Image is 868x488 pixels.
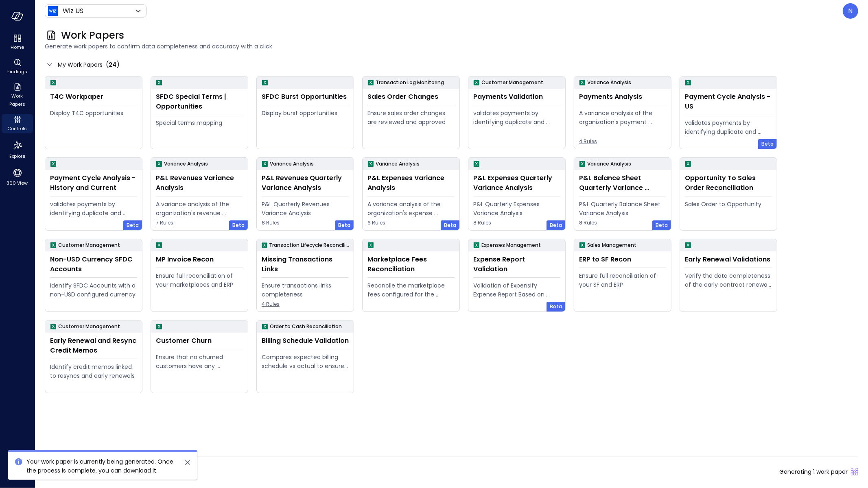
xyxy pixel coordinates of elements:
span: Beta [550,221,562,229]
span: 4 Rules [579,137,666,146]
span: Beta [338,221,350,229]
div: P&L Quarterly Balance Sheet Variance Analysis [579,200,666,218]
div: T4C Workpaper [50,92,137,102]
span: Beta [761,140,774,148]
div: Expense Report Validation [473,255,560,274]
div: Work Papers [2,81,33,109]
span: Beta [444,221,456,229]
span: 4 Rules [262,300,349,308]
div: Early Renewal and Resync Credit Memos [50,336,137,355]
div: Special terms mapping [156,118,243,127]
div: Non-USD Currency SFDC Accounts [50,255,137,274]
p: Variance Analysis [270,160,314,168]
div: ERP to SF Recon [579,255,666,264]
div: Reconcile the marketplace fees configured for the Opportunity to the actual fees being paid [367,281,455,299]
p: N [848,6,853,16]
div: Identify credit memos linked to resyncs and early renewals [50,362,137,380]
span: 8 Rules [473,219,560,227]
div: validates payments by identifying duplicate and erroneous entries. [50,200,137,218]
span: Beta [656,221,668,229]
img: Icon [48,6,58,16]
div: Ensure transactions links completeness [262,281,349,299]
div: P&L Quarterly Revenues Variance Analysis [262,200,349,218]
button: close [183,457,192,467]
div: P&L Revenues Variance Analysis [156,173,243,193]
div: Early Renewal Validations [685,255,772,264]
div: A variance analysis of the organization's revenue accounts [156,200,243,218]
span: 8 Rules [262,219,349,227]
div: Compares expected billing schedule vs actual to ensure timely and compliant invoicing [262,353,349,370]
p: Variance Analysis [587,78,631,87]
div: Findings [2,57,33,76]
div: validates payments by identifying duplicate and erroneous entries. [685,118,772,136]
span: Work Papers [61,29,124,42]
span: 24 [109,61,116,69]
p: Variance Analysis [587,160,631,168]
div: Payments Analysis [579,92,666,102]
p: Transaction Lifecycle Reconciliation [269,241,350,249]
div: ( ) [106,60,120,70]
div: Marketplace Fees Reconciliation [367,255,455,274]
p: Variance Analysis [164,160,208,168]
div: Ensure sales order changes are reviewed and approved [367,109,455,126]
div: Payment Cycle Analysis - History and Current [50,173,137,193]
span: Controls [8,124,27,133]
p: Order to Cash Reconciliation [270,322,342,331]
div: A variance analysis of the organization's expense accounts [367,200,455,218]
span: 6 Rules [367,219,455,227]
span: Your work paper is currently being generated. Once the process is complete, you can download it. [26,457,173,475]
span: Generating 1 work paper [779,467,848,476]
div: Sales Order to Opportunity [685,200,772,209]
span: 7 Rules [156,219,243,227]
div: 360 View [2,166,33,188]
div: Sales Order Changes [367,92,455,102]
p: Variance Analysis [376,160,420,168]
p: Expenses Management [481,241,541,249]
span: Work Papers [5,92,30,108]
div: SFDC Special Terms | Opportunities [156,92,243,111]
div: Explore [2,138,33,161]
span: Findings [7,68,27,76]
div: P&L Expenses Quarterly Variance Analysis [473,173,560,193]
p: Transaction Log Monitoring [376,78,444,87]
div: P&L Expenses Variance Analysis [367,173,455,193]
div: P&L Quarterly Expenses Variance Analysis [473,200,560,218]
div: Identify SFDC Accounts with a non-USD configured currency [50,281,137,299]
div: SFDC Burst Opportunities [262,92,349,102]
div: MP Invoice Recon [156,255,243,264]
span: Explore [9,152,25,160]
div: Noy Vadai [843,3,858,19]
p: Customer Management [58,322,120,331]
p: Customer Management [58,241,120,249]
p: Customer Management [481,78,543,87]
p: Sales Management [587,241,636,249]
div: Ensure full reconciliation of your SF and ERP [579,271,666,289]
div: Ensure full reconciliation of your marketplaces and ERP [156,271,243,289]
span: Generate work papers to confirm data completeness and accuracy with a click [45,42,858,51]
div: Customer Churn [156,336,243,346]
div: P&L Balance Sheet Quarterly Variance Analysis [579,173,666,193]
div: Controls [2,114,33,133]
div: Payment Cycle Analysis - US [685,92,772,111]
span: Beta [127,221,139,229]
span: 360 View [7,179,28,187]
div: Verify the data completeness of the early contract renewal process [685,271,772,289]
span: Home [11,43,24,51]
div: Billing Schedule Validation [262,336,349,346]
div: A variance analysis of the organization's payment transactions [579,109,666,126]
div: validates payments by identifying duplicate and erroneous entries. [473,109,560,126]
div: Validation of Expensify Expense Report Based on policy [473,281,560,299]
div: Home [2,33,33,52]
div: P&L Revenues Quarterly Variance Analysis [262,173,349,193]
div: Payments Validation [473,92,560,102]
div: Missing Transactions Links [262,255,349,274]
div: Display burst opportunities [262,109,349,118]
div: Sliding puzzle loader [851,468,858,475]
span: Beta [550,303,562,311]
span: Beta [232,221,245,229]
p: Wiz US [63,6,83,16]
div: Display T4C opportunities [50,109,137,118]
div: Ensure that no churned customers have any remaining open invoices [156,353,243,370]
div: Opportunity To Sales Order Reconciliation [685,173,772,193]
span: My Work Papers [58,60,103,69]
